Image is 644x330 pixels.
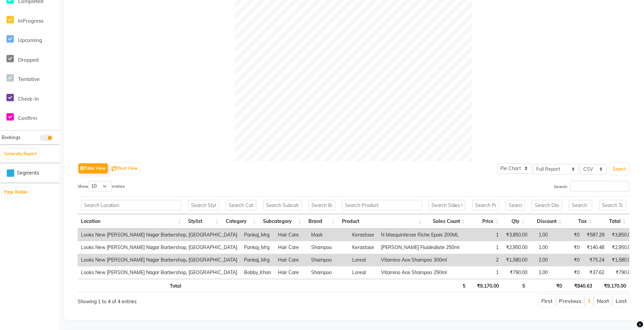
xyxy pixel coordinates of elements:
[308,200,335,210] input: Search Brand
[188,200,219,210] input: Search Stylist
[185,214,222,229] th: Stylist: activate to sort column ascending
[502,279,528,292] th: 5
[18,18,43,24] span: InProgress
[570,181,629,191] input: Search:
[583,254,608,266] td: ₹75.24
[18,115,37,121] span: Confirm
[531,254,551,266] td: 2.00
[583,266,608,279] td: ₹37.62
[583,229,608,241] td: ₹587.29
[308,254,349,266] td: Shampoo
[18,57,39,63] span: Dropped
[502,241,531,254] td: ₹2,950.00
[554,181,629,191] label: Search:
[78,214,185,229] th: Location: activate to sort column ascending
[263,200,302,210] input: Search Subcategory
[469,279,503,292] th: ₹9,170.00
[308,229,349,241] td: Mask
[339,214,425,229] th: Product: activate to sort column ascending
[17,169,39,177] span: Segments
[222,214,260,229] th: Category: activate to sort column ascending
[608,254,637,266] td: ₹1,580.00
[78,266,241,279] td: Looks New [PERSON_NAME] Nagar Barbershop, [GEOGRAPHIC_DATA]
[463,229,502,241] td: 1
[565,214,596,229] th: Tax: activate to sort column ascending
[425,214,469,229] th: Sales Count: activate to sort column ascending
[532,200,562,210] input: Search Discount
[226,200,257,210] input: Search Category
[378,229,463,241] td: N Masquintense Riche Epais 200ML
[428,200,465,210] input: Search Sales Count
[551,266,583,279] td: ₹0
[241,229,275,241] td: Pankaj_Mrg
[308,266,349,279] td: Shampoo
[502,214,528,229] th: Qty: activate to sort column ascending
[599,200,626,210] input: Search Total
[308,241,349,254] td: Shampoo
[349,254,378,266] td: Loreal
[110,163,140,173] button: Pivot View
[78,241,241,254] td: Looks New [PERSON_NAME] Nagar Barbershop, [GEOGRAPHIC_DATA]
[275,241,308,254] td: Hair Care
[587,297,591,304] a: 1
[531,266,551,279] td: 1.00
[531,241,551,254] td: 1.00
[18,96,39,102] span: Check-In
[349,241,378,254] td: Kerastase
[469,214,503,229] th: Price: activate to sort column ascending
[565,279,596,292] th: ₹840.63
[528,214,565,229] th: Discount: activate to sort column ascending
[378,266,463,279] td: Vitamino Aox Shampoo 250ml
[608,266,637,279] td: ₹790.00
[78,294,302,305] div: Showing 1 to 4 of 4 entries
[551,254,583,266] td: ₹0
[112,166,117,171] img: pivot.png
[81,200,181,210] input: Search Location
[88,181,112,191] select: Showentries
[349,229,378,241] td: Kerastase
[569,200,592,210] input: Search Tax
[2,149,39,159] button: Generate Report
[502,266,531,279] td: ₹790.00
[342,200,422,210] input: Search Product
[551,229,583,241] td: ₹0
[78,254,241,266] td: Looks New [PERSON_NAME] Nagar Barbershop, [GEOGRAPHIC_DATA]
[596,279,629,292] th: ₹9,170.00
[608,229,637,241] td: ₹3,850.00
[502,229,531,241] td: ₹3,850.00
[472,200,499,210] input: Search Price
[78,181,125,191] label: Show entries
[305,214,339,229] th: Brand: activate to sort column ascending
[78,163,108,173] button: Table View
[78,229,241,241] td: Looks New [PERSON_NAME] Nagar Barbershop, [GEOGRAPHIC_DATA]
[349,266,378,279] td: Loreal
[378,241,463,254] td: [PERSON_NAME] Fluidealiste 250ml
[275,254,308,266] td: Hair Care
[463,266,502,279] td: 1
[378,254,463,266] td: Vitamino Aox Shampoo 300ml
[425,279,469,292] th: 5
[502,254,531,266] td: ₹1,580.00
[596,214,629,229] th: Total: activate to sort column ascending
[78,279,185,292] th: Total
[463,241,502,254] td: 1
[551,241,583,254] td: ₹0
[610,163,629,175] button: Export
[528,279,565,292] th: ₹0
[2,135,20,140] span: Bookings
[241,266,275,279] td: Bobby_Khan
[608,241,637,254] td: ₹2,950.00
[18,76,40,82] span: Tentative
[241,241,275,254] td: Pankaj_Mrg
[2,187,30,197] button: Page Builder
[275,229,308,241] td: Hair Care
[463,254,502,266] td: 2
[260,214,305,229] th: Subcategory: activate to sort column ascending
[506,200,525,210] input: Search Qty
[18,37,42,43] span: Upcoming
[531,229,551,241] td: 1.00
[241,254,275,266] td: Pankaj_Mrg
[583,241,608,254] td: ₹140.48
[275,266,308,279] td: Hair Care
